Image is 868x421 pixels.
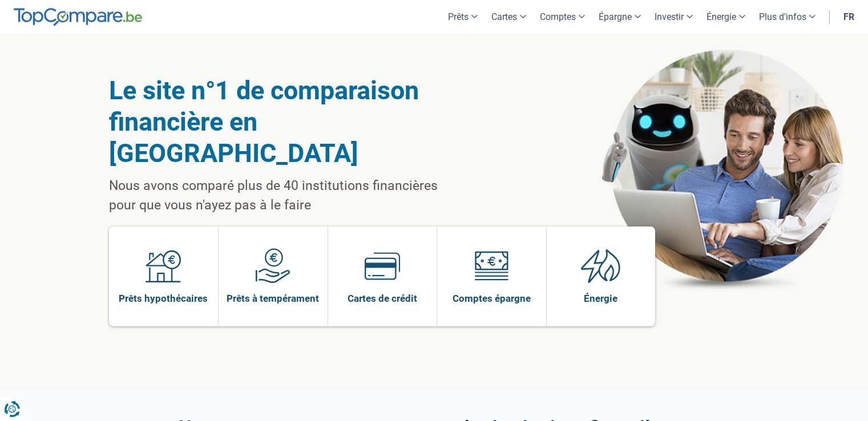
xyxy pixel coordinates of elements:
[109,176,467,215] p: Nous avons comparé plus de 40 institutions financières pour que vous n'ayez pas à le faire
[581,248,621,284] img: Énergie
[437,226,546,326] a: Comptes épargne Comptes épargne
[453,292,531,305] span: Comptes épargne
[547,226,656,326] a: Énergie Énergie
[474,248,509,284] img: Comptes épargne
[255,248,290,284] img: Prêts à tempérament
[227,292,319,305] span: Prêts à tempérament
[219,226,328,326] a: Prêts à tempérament Prêts à tempérament
[328,226,437,326] a: Cartes de crédit Cartes de crédit
[584,292,617,305] span: Énergie
[348,292,417,305] span: Cartes de crédit
[146,248,181,284] img: Prêts hypothécaires
[365,248,400,284] img: Cartes de crédit
[109,75,467,169] h1: Le site n°1 de comparaison financière en [GEOGRAPHIC_DATA]
[14,8,142,26] img: TopCompare
[119,292,208,305] span: Prêts hypothécaires
[109,226,219,326] a: Prêts hypothécaires Prêts hypothécaires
